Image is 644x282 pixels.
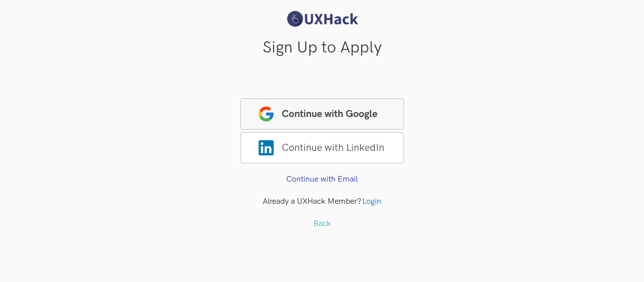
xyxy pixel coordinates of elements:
a: Continue with Google [240,115,404,124]
h3: Sign Up to Apply [8,41,636,54]
img: google-logo.png [259,106,274,122]
a: LinkedInContinue with LinkedIn [240,148,404,158]
a: Back [313,219,331,229]
span: Continue with LinkedIn [240,132,404,163]
span: Continue with Google [240,98,404,130]
a: Login [362,197,381,206]
img: LinkedIn [259,140,274,155]
img: UXHack logo [284,10,360,28]
a: Continue with Email [286,175,358,184]
span: Already a UXHack Member? [263,197,361,206]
